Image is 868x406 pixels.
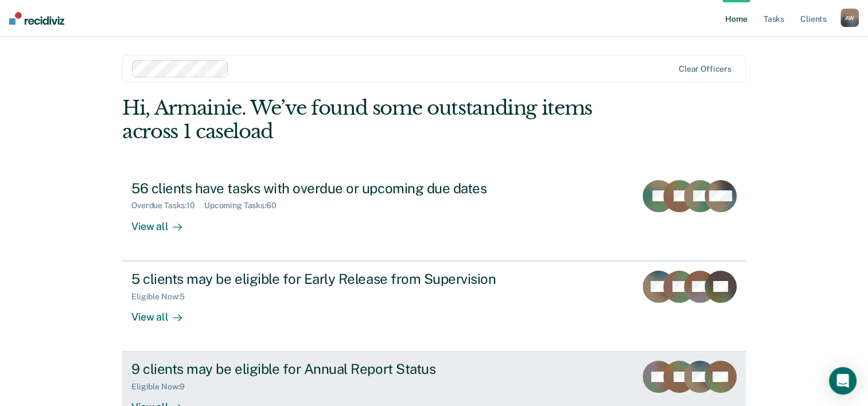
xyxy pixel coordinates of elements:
div: 56 clients have tasks with overdue or upcoming due dates [131,180,534,197]
img: Recidiviz [9,12,64,25]
div: Clear officers [679,64,731,74]
div: Overdue Tasks : 10 [131,201,204,210]
div: Eligible Now : 9 [131,382,194,392]
div: 9 clients may be eligible for Annual Report Status [131,361,534,377]
div: 5 clients may be eligible for Early Release from Supervision [131,271,534,287]
div: Hi, Armainie. We’ve found some outstanding items across 1 caseload [122,96,621,143]
button: AW [840,9,859,27]
a: 56 clients have tasks with overdue or upcoming due datesOverdue Tasks:10Upcoming Tasks:60View all [122,171,746,261]
div: View all [131,301,196,323]
div: View all [131,210,196,233]
div: Eligible Now : 5 [131,292,194,302]
div: A W [840,9,859,27]
div: Upcoming Tasks : 60 [204,201,286,210]
div: Open Intercom Messenger [829,367,857,395]
a: 5 clients may be eligible for Early Release from SupervisionEligible Now:5View all [122,261,746,352]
